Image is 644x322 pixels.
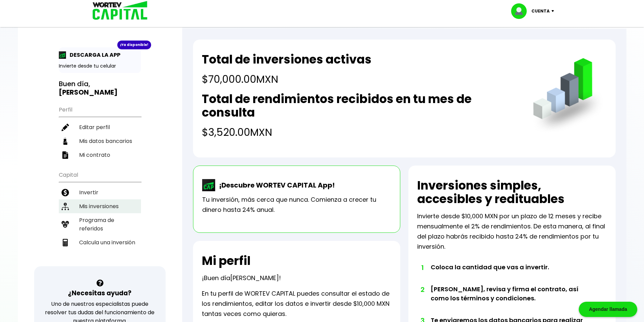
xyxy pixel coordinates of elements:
[59,102,141,162] ul: Perfil
[202,125,519,140] h4: $3,520.00 MXN
[202,179,216,191] img: wortev-capital-app-icon
[530,58,607,135] img: grafica.516fef24.png
[62,138,69,145] img: datos-icon.10cf9172.svg
[579,302,637,317] div: Agendar llamada
[62,239,69,246] img: calculadora-icon.17d418c4.svg
[66,51,120,59] p: DESCARGA LA APP
[216,180,335,190] p: ¡Descubre WORTEV CAPITAL App!
[59,88,118,97] b: [PERSON_NAME]
[59,120,141,134] a: Editar perfil
[202,195,391,215] p: Tu inversión, más cerca que nunca. Comienza a crecer tu dinero hasta 24% anual.
[59,185,141,199] a: Invertir
[62,221,69,228] img: recomiendanos-icon.9b8e9327.svg
[68,288,132,298] h3: ¿Necesitas ayuda?
[431,263,588,284] li: Coloca la cantidad que vas a invertir.
[230,274,279,282] span: [PERSON_NAME]
[62,124,69,131] img: editar-icon.952d3147.svg
[59,80,141,97] h3: Buen día,
[62,203,69,210] img: inversiones-icon.6695dc30.svg
[59,213,141,236] a: Programa de referidos
[202,289,391,319] p: En tu perfil de WORTEV CAPITAL puedes consultar el estado de los rendimientos, editar los datos e...
[59,167,141,266] ul: Capital
[59,51,66,59] img: app-icon
[202,72,372,87] h4: $70,000.00 MXN
[511,3,531,19] img: profile-image
[202,53,372,66] h2: Total de inversiones activas
[59,148,141,162] a: Mi contrato
[62,151,69,159] img: contrato-icon.f2db500c.svg
[202,254,251,268] h2: Mi perfil
[59,63,141,70] p: Invierte desde tu celular
[550,10,559,12] img: icon-down
[59,199,141,213] a: Mis inversiones
[531,6,550,16] p: Cuenta
[117,41,151,49] div: ¡Ya disponible!
[202,273,281,283] p: ¡Buen día !
[421,263,424,273] span: 1
[59,134,141,148] a: Mis datos bancarios
[417,179,607,206] h2: Inversiones simples, accesibles y redituables
[202,92,519,119] h2: Total de rendimientos recibidos en tu mes de consulta
[431,284,588,316] li: [PERSON_NAME], revisa y firma el contrato, así como los términos y condiciones.
[421,284,424,295] span: 2
[62,189,69,196] img: invertir-icon.b3b967d7.svg
[417,211,607,252] p: Invierte desde $10,000 MXN por un plazo de 12 meses y recibe mensualmente el 2% de rendimientos. ...
[59,236,141,249] a: Calcula una inversión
